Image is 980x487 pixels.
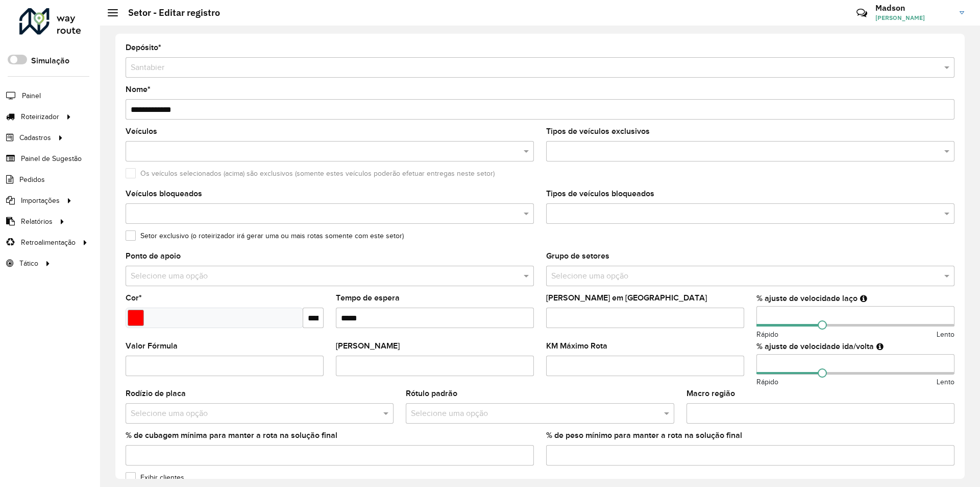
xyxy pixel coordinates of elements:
[937,377,954,387] span: Lento
[126,387,186,400] label: Rodízio de placa
[126,429,337,442] label: % de cubagem mínima para manter a rota na solução final
[756,377,778,387] span: Rápido
[126,41,161,54] label: Depósito
[546,340,607,352] label: KM Máximo Rota
[19,132,51,143] span: Cadastros
[21,111,59,122] span: Roteirizador
[875,3,952,13] h3: Madson
[875,13,952,22] span: [PERSON_NAME]
[336,340,400,352] label: [PERSON_NAME]
[876,342,884,351] em: Ajuste de velocidade do veículo entre a saída do depósito até o primeiro cliente e a saída do últ...
[687,387,735,400] label: Macro região
[126,472,184,483] label: Exibir clientes
[126,168,495,179] label: Os veículos selecionados (acima) são exclusivos (somente estes veículos poderão efetuar entregas ...
[21,195,60,206] span: Importações
[546,250,609,262] label: Grupo de setores
[21,153,82,164] span: Painel de Sugestão
[19,258,38,269] span: Tático
[546,188,654,200] label: Tipos de veículos bloqueados
[126,292,142,304] label: Cor
[336,292,400,304] label: Tempo de espera
[406,387,457,400] label: Rótulo padrão
[860,294,867,303] em: Ajuste de velocidade do veículo entre clientes
[19,174,45,185] span: Pedidos
[22,90,41,101] span: Painel
[937,329,954,340] span: Lento
[126,340,178,352] label: Valor Fórmula
[546,125,650,137] label: Tipos de veículos exclusivos
[126,250,181,262] label: Ponto de apoio
[756,340,874,353] label: % ajuste de velocidade ida/volta
[756,292,857,305] label: % ajuste de velocidade laço
[126,230,404,241] label: Setor exclusivo (o roteirizador irá gerar uma ou mais rotas somente com este setor)
[126,188,202,200] label: Veículos bloqueados
[126,125,157,137] label: Veículos
[756,329,778,340] span: Rápido
[21,216,53,227] span: Relatórios
[126,83,151,96] label: Nome
[21,237,76,248] span: Retroalimentação
[118,7,220,18] h2: Setor - Editar registro
[128,310,144,326] input: Select a color
[851,2,873,24] a: Contato Rápido
[546,429,742,442] label: % de peso mínimo para manter a rota na solução final
[546,292,707,304] label: [PERSON_NAME] em [GEOGRAPHIC_DATA]
[31,55,69,67] label: Simulação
